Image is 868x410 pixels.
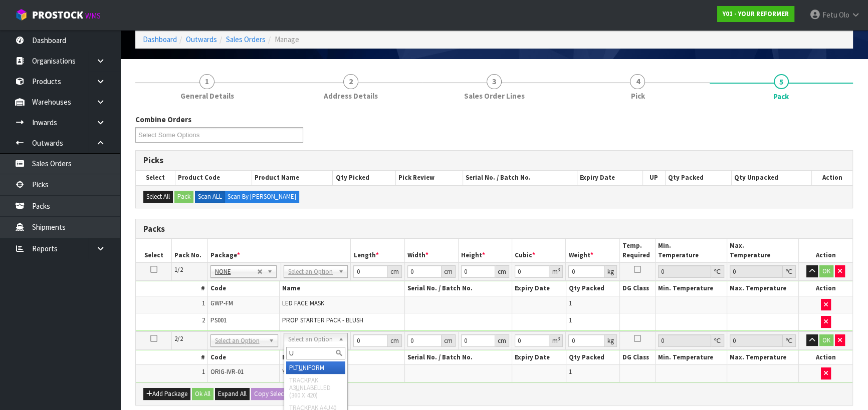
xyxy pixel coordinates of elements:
button: Select All [143,191,173,203]
h3: Packs [143,224,845,234]
h3: Picks [143,156,845,165]
button: Add Package [143,388,190,400]
small: WMS [85,11,101,21]
th: # [136,350,207,365]
th: Width [404,239,458,262]
span: YR ORIGINAL - IVORY [282,367,338,376]
sup: 3 [557,335,560,342]
span: 5 [774,74,789,89]
span: ProStock [32,9,83,22]
span: 2/2 [174,334,183,343]
th: Code [207,350,279,365]
th: Min. Temperature [656,281,727,296]
th: Height [458,239,512,262]
th: Min. Temperature [656,239,727,262]
a: Y01 - YOUR REFORMER [717,6,794,22]
span: Select an Option [288,333,335,345]
label: Scan ALL [195,191,225,203]
span: Address Details [324,91,378,101]
th: Name [279,350,404,365]
th: Action [799,350,852,365]
div: ℃ [783,265,796,278]
li: PLT NIFORM [286,361,346,374]
span: Olo [839,10,849,20]
th: Serial No. / Batch No. [404,281,512,296]
div: ℃ [711,334,724,347]
span: 2 [202,316,205,324]
span: Expand All [218,389,247,398]
th: Qty Picked [333,171,396,185]
button: Ok All [192,388,213,400]
span: 1 [202,367,205,376]
th: Code [207,281,279,296]
a: Dashboard [143,35,177,44]
strong: Y01 - YOUR REFORMER [723,10,789,18]
th: Max. Temperature [727,281,799,296]
span: Fetu [822,10,837,20]
div: cm [495,265,509,278]
span: Select an Option [215,335,265,347]
th: Pack No. [172,239,208,262]
th: DG Class [619,350,656,365]
th: Length [351,239,404,262]
th: Qty Unpacked [732,171,812,185]
div: m [549,265,563,278]
th: Expiry Date [512,350,566,365]
span: Manage [275,35,299,44]
button: OK [819,334,833,346]
div: cm [388,265,402,278]
span: ORIG-IVR-01 [210,367,244,376]
span: 4 [630,74,645,89]
th: Pick Review [396,171,463,185]
span: 1/2 [174,265,183,274]
a: Outwards [186,35,217,44]
span: 2 [343,74,358,89]
button: Copy Selected [251,388,295,400]
th: DG Class [619,281,656,296]
th: Max. Temperature [727,239,799,262]
th: Qty Packed [566,350,619,365]
th: Action [799,239,852,262]
li: TRACKPAK A3 NLABELLED (360 X 420) [286,374,346,401]
th: Action [811,171,852,185]
div: ℃ [711,265,724,278]
span: GWP-FM [210,299,233,307]
div: cm [388,334,402,347]
span: NONE [215,266,257,278]
th: Expiry Date [577,171,642,185]
span: 3 [487,74,502,89]
th: Weight [566,239,619,262]
label: Combine Orders [135,114,191,125]
em: U [296,383,300,392]
a: Sales Orders [226,35,266,44]
span: PROP STARTER PACK - BLUSH [282,316,363,324]
span: LED FACE MASK [282,299,324,307]
th: Cubic [512,239,566,262]
div: m [549,334,563,347]
th: Qty Packed [566,281,619,296]
span: 1 [569,316,572,324]
div: kg [605,265,617,278]
span: 1 [569,299,572,307]
span: General Details [180,91,234,101]
th: Name [279,281,404,296]
th: Min. Temperature [656,350,727,365]
div: ℃ [783,334,796,347]
button: Pack [174,191,193,203]
sup: 3 [557,266,560,273]
th: Serial No. / Batch No. [463,171,577,185]
th: Package [207,239,351,262]
th: Expiry Date [512,281,566,296]
label: Scan By [PERSON_NAME] [225,191,299,203]
span: 1 [202,299,205,307]
div: cm [442,334,456,347]
span: Pack [773,91,789,102]
span: 1 [569,367,572,376]
span: Pick [630,91,644,101]
th: Temp. Required [619,239,656,262]
button: OK [819,265,833,277]
img: cube-alt.png [15,9,28,21]
div: kg [605,334,617,347]
div: cm [442,265,456,278]
th: Qty Packed [665,171,731,185]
